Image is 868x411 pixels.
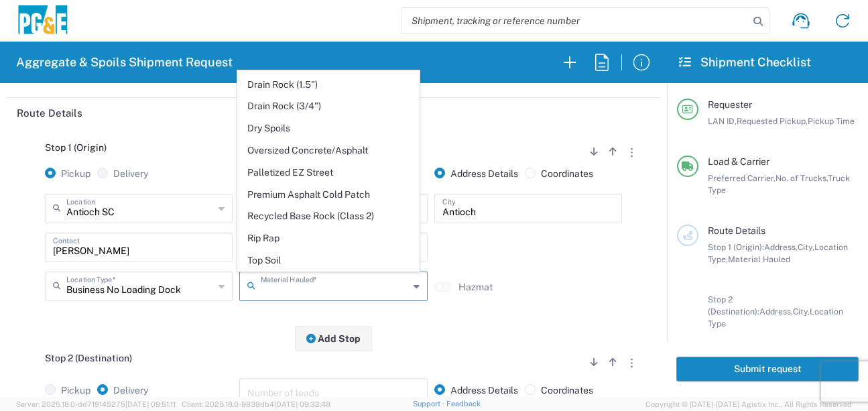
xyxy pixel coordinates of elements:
span: Requester [708,99,752,110]
span: Rip Rap [238,228,420,249]
span: LAN ID, [708,116,737,126]
span: Oversized Concrete/Asphalt [238,140,420,161]
span: Requested Pickup, [737,116,808,126]
span: City, [798,242,814,252]
span: Material Hauled [728,254,790,264]
span: Drain Rock (3/4") [238,96,420,117]
label: Address Details [434,168,518,180]
label: Address Details [434,384,518,396]
img: pge [16,5,70,37]
span: Client: 2025.18.0-9839db4 [182,400,330,408]
span: Copyright © [DATE]-[DATE] Agistix Inc., All Rights Reserved [645,398,852,410]
a: Feedback [446,400,481,408]
h2: Route Details [17,107,82,120]
span: [DATE] 09:32:48 [274,400,330,408]
span: Preferred Carrier, [708,173,776,183]
span: Load & Carrier [708,156,769,167]
span: Pickup Time [808,116,855,126]
span: Premium Asphalt Cold Patch [238,184,420,205]
label: Hazmat [458,281,493,293]
span: Stop 1 (Origin) [45,142,107,153]
span: Drain Rock (1.5") [238,74,420,95]
label: Coordinates [525,384,593,396]
button: Submit request [676,357,859,381]
span: Recycled Base Rock (Class 2) [238,206,420,227]
span: Address, [764,242,798,252]
span: Address, [759,306,793,316]
span: Stop 2 (Destination): [708,294,759,316]
span: Route Details [708,225,765,236]
span: Server: 2025.18.0-dd719145275 [16,400,176,408]
span: Top Soil [238,250,420,271]
button: Add Stop [295,326,373,351]
label: Coordinates [525,168,593,180]
input: Shipment, tracking or reference number [401,8,749,34]
span: Stop 2 (Destination) [45,353,132,363]
a: Support [413,400,446,408]
span: City, [793,306,810,316]
span: Stop 1 (Origin): [708,242,764,252]
span: [DATE] 09:51:11 [125,400,176,408]
span: No. of Trucks, [776,173,828,183]
h2: Shipment Checklist [679,54,811,70]
span: Palletized EZ Street [238,162,420,183]
span: Dry Spoils [238,118,420,139]
h2: Aggregate & Spoils Shipment Request [16,54,233,70]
